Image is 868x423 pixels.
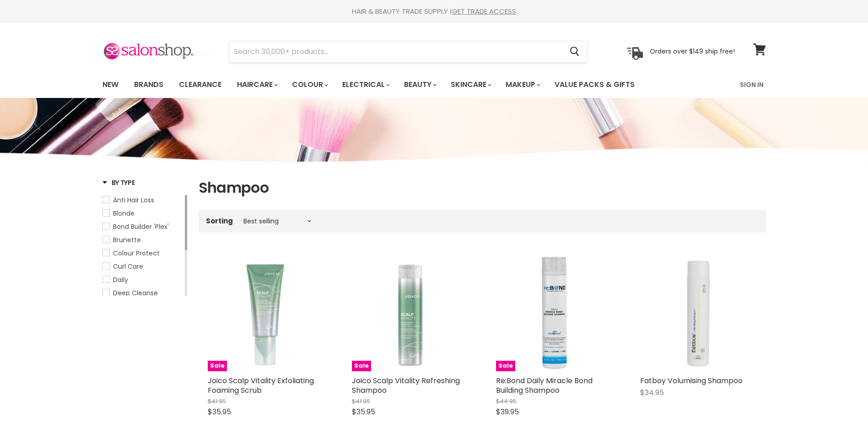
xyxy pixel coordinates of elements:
[352,255,469,371] img: Joico Scalp Vitality Refreshing Shampoo
[208,255,324,371] img: Joico Scalp Vitality Exfoliating Foaming Scrub
[102,208,183,218] a: Blonde
[102,222,183,232] a: Bond Builder 'Plex'
[102,195,183,205] a: Anti Hair Loss
[113,222,169,231] span: Bond Builder 'Plex'
[229,41,563,62] input: Search
[352,255,469,371] a: Joico Scalp Vitality Refreshing ShampooSale
[102,288,183,298] a: Deep Cleanse
[335,75,395,94] a: Electrical
[285,75,334,94] a: Colour
[113,249,160,258] span: Colour Protect
[496,361,515,371] span: Sale
[96,75,125,94] a: New
[113,209,135,218] span: Blonde
[113,235,141,244] span: Brunette
[734,75,769,94] a: Sign In
[102,248,183,258] a: Colour Protect
[352,361,371,371] span: Sale
[496,407,519,417] span: $39.95
[102,235,183,245] a: Brunette
[640,255,757,371] a: Fatboy Volumising Shampoo
[650,47,735,55] p: Orders over $149 ship free!
[352,375,460,396] a: Joico Scalp Vitality Refreshing Shampoo
[352,407,375,417] span: $35.95
[499,75,546,94] a: Makeup
[113,275,128,284] span: Daily
[548,75,642,94] a: Value Packs & Gifts
[208,397,226,406] span: $41.95
[113,262,143,271] span: Curl Care
[199,178,766,197] h1: Shampoo
[172,75,228,94] a: Clearance
[208,375,314,396] a: Joico Scalp Vitality Exfoliating Foaming Scrub
[208,255,324,371] a: Joico Scalp Vitality Exfoliating Foaming ScrubSale
[102,275,183,285] a: Daily
[496,375,593,396] a: Re:Bond Daily Miracle Bond Building Shampoo
[397,75,442,94] a: Beauty
[96,71,688,98] ul: Main menu
[206,217,233,225] label: Sorting
[452,6,516,16] a: GET TRADE ACCESS
[230,75,283,94] a: Haircare
[640,375,743,386] a: Fatboy Volumising Shampoo
[563,41,587,62] button: Search
[102,261,183,271] a: Curl Care
[113,195,154,205] span: Anti Hair Loss
[496,255,613,371] a: Re:Bond Daily Miracle Bond Building ShampooSale
[352,397,370,406] span: $41.95
[496,397,517,406] span: $44.95
[102,178,135,187] h3: By Type
[91,7,777,16] div: HAIR & BEAUTY TRADE SUPPLY |
[113,288,158,298] span: Deep Cleanse
[229,41,588,63] form: Product
[127,75,170,94] a: Brands
[91,71,777,98] nav: Main
[444,75,497,94] a: Skincare
[208,407,231,417] span: $35.95
[208,361,227,371] span: Sale
[640,387,664,398] span: $34.95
